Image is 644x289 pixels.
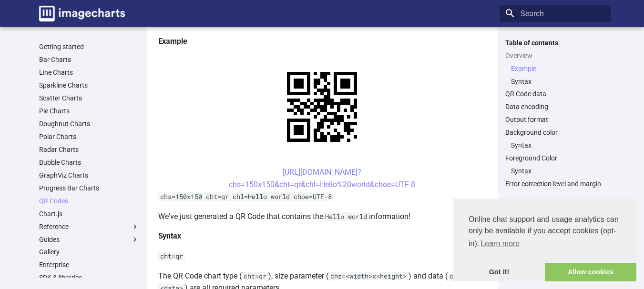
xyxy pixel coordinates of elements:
a: Example [511,64,605,73]
a: Sparkline Charts [39,81,139,90]
a: dismiss cookie message [453,263,545,282]
img: logo [39,6,125,21]
a: Doughnut Charts [39,120,139,128]
a: Syntax [511,77,605,86]
nav: Background color [505,141,605,149]
a: Syntax [511,141,605,149]
a: learn more about cookies [479,237,521,251]
a: Data encoding [505,102,605,111]
img: chart [270,55,374,159]
a: Overview [505,51,605,60]
a: Progress Bar Charts [39,184,139,192]
a: Chart.js [39,209,139,218]
nav: Overview [505,64,605,86]
a: GraphViz Charts [39,171,139,179]
a: Getting started [39,42,139,51]
a: Bubble Charts [39,158,139,167]
a: Polar Charts [39,132,139,141]
label: Reference [39,222,139,231]
input: Search [500,5,611,22]
a: Background color [505,128,605,137]
nav: Table of contents [500,39,611,189]
a: Scatter Charts [39,94,139,102]
a: Foreground Color [505,154,605,162]
p: We've just generated a QR Code that contains the information! [158,210,486,223]
code: chs=150x150 cht=qr chl=Hello world choe=UTF-8 [158,192,334,201]
span: Online chat support and usage analytics can only be available if you accept cookies (opt-in). [469,214,621,251]
a: Pie Charts [39,107,139,115]
a: allow cookies [545,263,636,282]
a: Enterprise [39,260,139,269]
a: Line Charts [39,68,139,77]
label: Guides [39,235,139,244]
a: Bar Charts [39,55,139,64]
a: Radar Charts [39,145,139,154]
a: QR Code data [505,90,605,98]
a: Output format [505,115,605,124]
a: Image-Charts documentation [35,2,129,25]
code: cht=qr [158,252,185,260]
a: [URL][DOMAIN_NAME]?chs=150x150&cht=qr&chl=Hello%20world&choe=UTF-8 [229,168,415,189]
code: cht=qr [242,272,268,280]
nav: Foreground Color [505,167,605,175]
div: cookieconsent [453,199,636,281]
a: SDK & libraries [39,273,139,282]
h4: Example [158,35,486,48]
a: QR Codes [39,197,139,205]
a: Syntax [511,167,605,175]
code: Hello world [323,212,369,221]
code: chs=<width>x<height> [328,272,409,280]
label: Table of contents [500,39,611,47]
a: Error correction level and margin [505,179,605,188]
a: Gallery [39,248,139,256]
h4: Syntax [158,230,486,242]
